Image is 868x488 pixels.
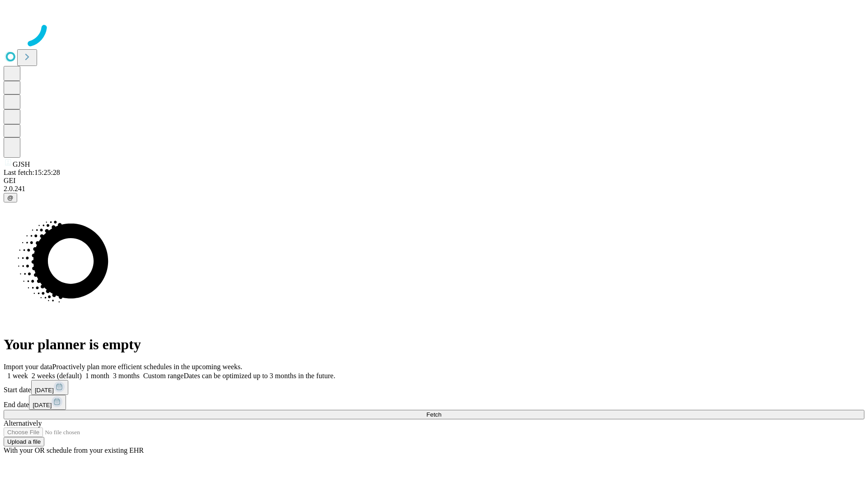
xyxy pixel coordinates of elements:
[4,169,60,176] span: Last fetch: 15:25:28
[4,363,52,371] span: Import your data
[4,193,17,202] button: @
[143,372,184,380] span: Custom range
[4,410,864,419] button: Fetch
[33,402,52,408] span: [DATE]
[85,372,109,380] span: 1 month
[32,372,82,380] span: 2 weeks (default)
[13,160,30,168] span: GJSH
[7,194,14,201] span: @
[4,419,42,427] span: Alternatively
[31,380,68,395] button: [DATE]
[4,185,864,193] div: 2.0.241
[29,395,66,410] button: [DATE]
[184,372,335,380] span: Dates can be optimized up to 3 months in the future.
[4,177,864,185] div: GEI
[113,372,140,380] span: 3 months
[7,372,28,380] span: 1 week
[4,395,864,410] div: End date
[52,363,242,371] span: Proactively plan more efficient schedules in the upcoming weeks.
[35,387,54,394] span: [DATE]
[4,437,44,446] button: Upload a file
[426,411,441,418] span: Fetch
[4,446,144,454] span: With your OR schedule from your existing EHR
[4,380,864,395] div: Start date
[4,336,864,353] h1: Your planner is empty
